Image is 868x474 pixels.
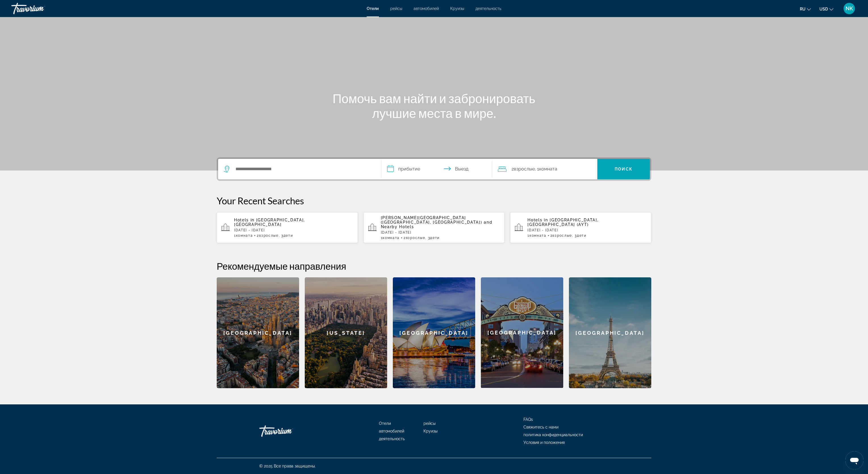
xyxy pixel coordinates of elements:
a: Paris[GEOGRAPHIC_DATA] [569,277,651,388]
span: [GEOGRAPHIC_DATA], [GEOGRAPHIC_DATA] [234,218,305,227]
span: Дети [430,236,440,240]
span: and Nearby Hotels [381,220,493,229]
a: Круизы [450,6,464,11]
span: Комната [539,166,557,172]
a: Travorium [11,1,68,16]
span: 2 [404,236,425,240]
h1: Помочь вам найти и забронировать лучшие места в мире. [327,91,541,120]
a: New York[US_STATE] [305,277,387,388]
span: Дети [577,234,587,238]
span: , 3 [279,234,293,238]
a: рейсы [390,6,402,11]
span: NK [846,6,853,11]
a: рейсы [423,421,435,426]
a: Sydney[GEOGRAPHIC_DATA] [393,277,475,388]
div: [GEOGRAPHIC_DATA] [481,277,563,388]
button: Travelers: 2 adults, 0 children [492,159,597,179]
span: , 1 [535,165,557,173]
button: Change language [800,5,811,13]
button: Change currency [819,5,833,13]
span: Взрослые [552,234,572,238]
a: автомобилей [379,429,404,433]
div: [US_STATE] [305,277,387,388]
span: Комната [236,234,253,238]
a: Отели [379,421,391,426]
span: Hotels in [234,218,254,222]
span: 2 [550,234,572,238]
a: Условия и положения [523,440,565,445]
span: Взрослые [514,166,535,172]
a: Barcelona[GEOGRAPHIC_DATA] [217,277,299,388]
button: Hotels in [GEOGRAPHIC_DATA], [GEOGRAPHIC_DATA][DATE] - [DATE]1Комната2Взрослые, 3Дети [217,212,358,243]
a: San Diego[GEOGRAPHIC_DATA] [481,277,563,388]
div: [GEOGRAPHIC_DATA] [569,277,651,388]
span: Взрослые [259,234,278,238]
span: USD [819,7,828,11]
a: деятельность [475,6,501,11]
input: Search hotel destination [235,165,373,173]
div: [GEOGRAPHIC_DATA] [217,277,299,388]
span: Взрослые [406,236,425,240]
button: [PERSON_NAME][GEOGRAPHIC_DATA] ([GEOGRAPHIC_DATA], [GEOGRAPHIC_DATA]) and Nearby Hotels[DATE] - [... [364,212,505,243]
button: Hotels in [GEOGRAPHIC_DATA], [GEOGRAPHIC_DATA] (AYT)[DATE] - [DATE]1Комната2Взрослые, 3Дети [510,212,651,243]
span: Комната [529,234,546,238]
span: , 3 [425,236,440,240]
p: [DATE] - [DATE] [381,230,500,234]
a: Go Home [259,423,316,440]
button: Search [597,159,650,179]
div: [GEOGRAPHIC_DATA] [393,277,475,388]
span: Hotels in [527,218,548,222]
span: © 2025 Все права защищены. [259,464,316,468]
a: Свяжитесь с нами [523,425,558,429]
span: 1 [527,234,546,238]
span: 1 [381,236,400,240]
p: [DATE] - [DATE] [527,228,647,232]
p: Your Recent Searches [217,195,651,206]
a: Отели [367,6,379,11]
span: ru [800,7,806,11]
a: политика конфиденциальности [523,433,583,437]
iframe: Кнопка запуска окна обмена сообщениями [845,451,863,469]
a: FAQs [523,417,533,422]
p: [DATE] - [DATE] [234,228,353,232]
button: User Menu [842,3,857,14]
a: деятельность [379,436,405,441]
a: автомобилей [414,6,439,11]
span: 2 [512,165,535,173]
span: [PERSON_NAME][GEOGRAPHIC_DATA] ([GEOGRAPHIC_DATA], [GEOGRAPHIC_DATA]) [381,215,482,224]
span: , 3 [572,234,587,238]
div: Search widget [218,159,650,179]
a: Круизы [423,429,437,433]
span: [GEOGRAPHIC_DATA], [GEOGRAPHIC_DATA] (AYT) [527,218,598,227]
h2: Рекомендуемые направления [217,260,651,272]
span: Поиск [615,167,633,171]
span: 1 [234,234,253,238]
button: Select check in and out date [381,159,492,179]
span: Дети [283,234,293,238]
span: Комната [383,236,400,240]
span: 2 [257,234,278,238]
